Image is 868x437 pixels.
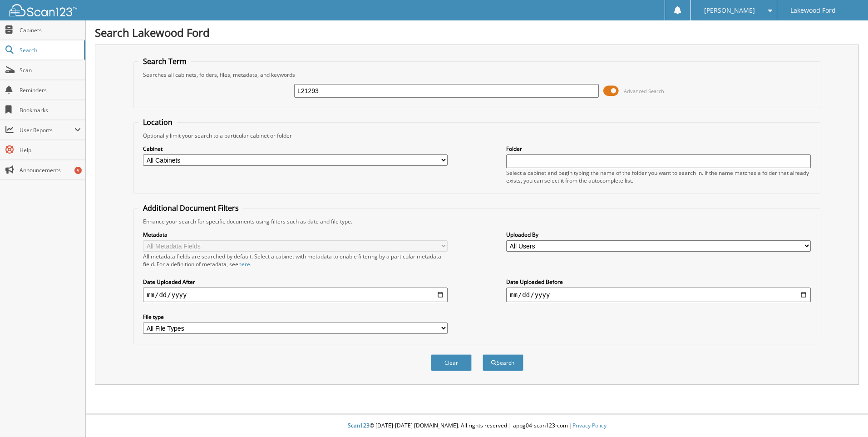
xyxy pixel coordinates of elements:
[138,117,177,127] legend: Location
[143,145,448,153] label: Cabinet
[20,126,74,134] span: User Reports
[483,354,523,371] button: Search
[138,218,815,225] div: Enhance your search for specific documents using filters such as date and file type.
[624,88,664,94] span: Advanced Search
[506,169,811,184] div: Select a cabinet and begin typing the name of the folder you want to search in. If the name match...
[138,203,243,213] legend: Additional Document Filters
[20,146,81,154] span: Help
[823,393,868,437] iframe: Chat Widget
[238,260,250,268] a: here
[20,26,81,34] span: Cabinets
[506,278,811,286] label: Date Uploaded Before
[138,56,191,66] legend: Search Term
[86,415,868,437] div: © [DATE]-[DATE] [DOMAIN_NAME]. All rights reserved | appg04-scan123-com |
[431,354,472,371] button: Clear
[20,66,81,74] span: Scan
[74,167,82,174] div: 5
[143,253,448,268] div: All metadata fields are searched by default. Select a cabinet with metadata to enable filtering b...
[506,288,811,302] input: end
[95,25,859,40] h1: Search Lakewood Ford
[348,422,370,429] span: Scan123
[143,313,448,321] label: File type
[704,8,755,13] span: [PERSON_NAME]
[572,422,607,429] a: Privacy Policy
[20,106,81,114] span: Bookmarks
[138,71,815,79] div: Searches all cabinets, folders, files, metadata, and keywords
[138,132,815,139] div: Optionally limit your search to a particular cabinet or folder
[20,86,81,94] span: Reminders
[20,46,79,54] span: Search
[20,166,81,174] span: Announcements
[143,288,448,302] input: start
[506,145,811,153] label: Folder
[9,4,77,16] img: scan123-logo-white.svg
[143,231,448,238] label: Metadata
[506,231,811,238] label: Uploaded By
[790,8,836,13] span: Lakewood Ford
[143,278,448,286] label: Date Uploaded After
